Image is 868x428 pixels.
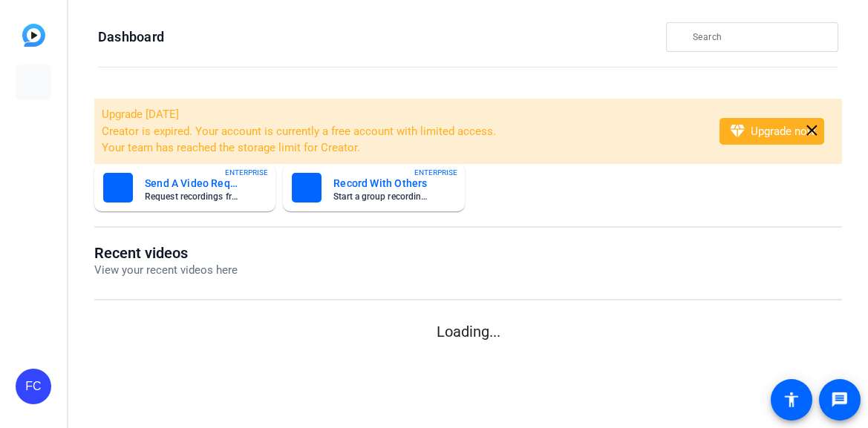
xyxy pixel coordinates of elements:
[225,167,268,178] span: ENTERPRISE
[145,192,243,201] mat-card-subtitle: Request recordings from anyone, anywhere
[102,108,179,121] span: Upgrade [DATE]
[22,24,45,47] img: blue-gradient.svg
[102,123,700,140] li: Creator is expired. Your account is currently a free account with limited access.
[16,369,51,404] div: FC
[94,262,238,279] p: View your recent videos here
[728,122,746,140] mat-icon: diamond
[783,391,800,409] mat-icon: accessibility
[831,391,849,409] mat-icon: message
[719,118,824,145] button: Upgrade now
[98,28,164,46] h1: Dashboard
[803,122,821,140] mat-icon: close
[283,164,464,211] button: Record With OthersStart a group recording sessionENTERPRISE
[94,320,842,343] p: Loading...
[94,244,238,262] h1: Recent videos
[102,139,700,157] li: Your team has reached the storage limit for Creator.
[333,192,431,201] mat-card-subtitle: Start a group recording session
[693,28,826,46] input: Search
[145,174,243,192] mat-card-title: Send A Video Request
[94,164,275,211] button: Send A Video RequestRequest recordings from anyone, anywhereENTERPRISE
[414,167,457,178] span: ENTERPRISE
[333,174,431,192] mat-card-title: Record With Others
